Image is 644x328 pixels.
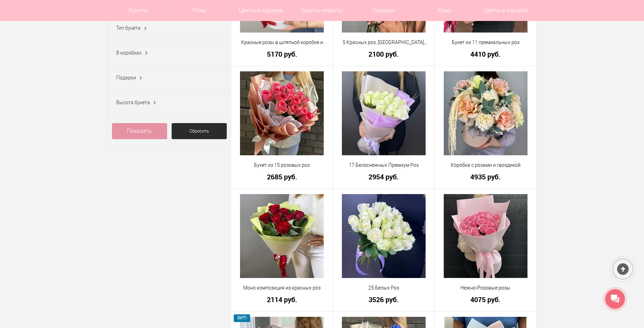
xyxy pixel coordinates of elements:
a: Букет из 11 премиальных роз [439,39,532,46]
a: Букет из 15 розовых роз [236,162,328,169]
a: Красные розы в шляпной коробке и зелень [236,39,328,46]
a: Нежно-Розовые розы [439,284,532,292]
a: Сбросить [172,123,227,139]
a: 2100 руб. [338,50,430,58]
span: Подарки [116,75,136,80]
img: 25 Белых Роз [342,194,426,278]
img: Нежно-Розовые розы [444,194,527,278]
a: 4075 руб. [439,296,532,303]
span: Тип букета [116,25,141,31]
img: Моно композиция из красных роз [240,194,324,278]
a: Показать [112,123,167,139]
span: В коробках [116,50,142,56]
a: 4935 руб. [439,173,532,180]
a: 3526 руб. [338,296,430,303]
a: 5170 руб. [236,50,328,58]
a: Коробка с розами и гвоздикой [439,162,532,169]
a: 4410 руб. [439,50,532,58]
span: Высота букета [116,100,150,105]
a: 2114 руб. [236,296,328,303]
a: 5 Красных роз, [GEOGRAPHIC_DATA], крупный бутон [338,39,430,46]
img: Коробка с розами и гвоздикой [444,71,527,155]
img: 17 Белоснежных Премиум Роз [342,71,426,155]
img: Букет из 15 розовых роз [240,71,324,155]
a: 25 Белых Роз [338,284,430,292]
a: 17 Белоснежных Премиум Роз [338,162,430,169]
a: 2685 руб. [236,173,328,180]
a: Моно композиция из красных роз [236,284,328,292]
a: 2954 руб. [338,173,430,180]
span: ХИТ! [234,314,250,322]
